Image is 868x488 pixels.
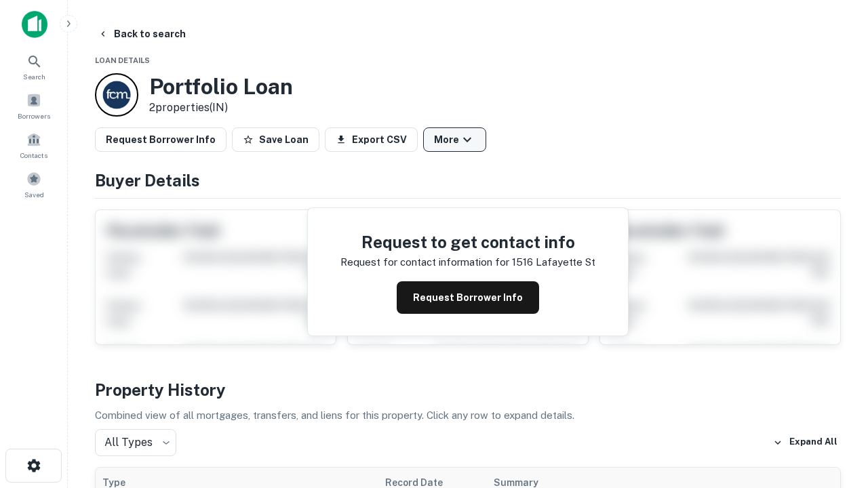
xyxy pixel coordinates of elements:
a: Saved [4,166,64,203]
span: Borrowers [18,110,50,121]
button: Expand All [770,432,841,453]
button: Save Loan [232,127,319,152]
button: Export CSV [325,127,418,152]
span: Search [23,71,45,82]
span: Saved [24,189,44,200]
h4: Request to get contact info [340,230,595,254]
button: More [423,127,486,152]
button: Request Borrower Info [397,281,539,314]
h4: Buyer Details [95,168,841,192]
a: Borrowers [4,87,64,124]
p: 2 properties (IN) [149,100,293,116]
button: Back to search [92,22,191,46]
span: Loan Details [95,56,150,64]
p: 1516 lafayette st [512,254,595,270]
a: Search [4,48,64,85]
span: Contacts [20,150,47,161]
img: capitalize-icon.png [22,11,47,38]
p: Request for contact information for [340,254,509,270]
h4: Property History [95,378,841,402]
h3: Portfolio Loan [149,74,293,100]
button: Request Borrower Info [95,127,226,152]
iframe: Chat Widget [800,336,868,401]
div: All Types [95,429,176,456]
p: Combined view of all mortgages, transfers, and liens for this property. Click any row to expand d... [95,407,841,424]
a: Contacts [4,127,64,163]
